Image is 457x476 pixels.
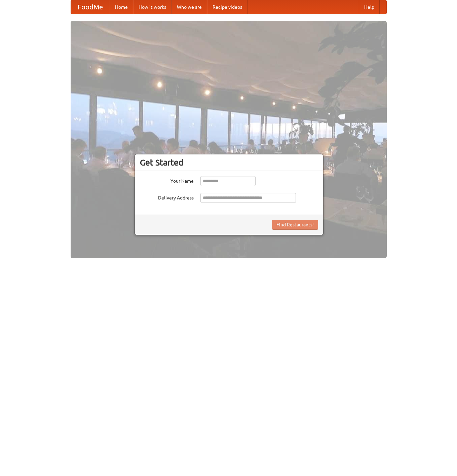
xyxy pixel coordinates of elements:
[172,0,207,14] a: Who we are
[207,0,247,14] a: Recipe videos
[133,0,172,14] a: How it works
[272,220,318,230] button: Find Restaurants!
[140,176,194,184] label: Your Name
[359,0,380,14] a: Help
[140,193,194,201] label: Delivery Address
[140,157,318,168] h3: Get Started
[110,0,133,14] a: Home
[71,0,110,14] a: FoodMe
